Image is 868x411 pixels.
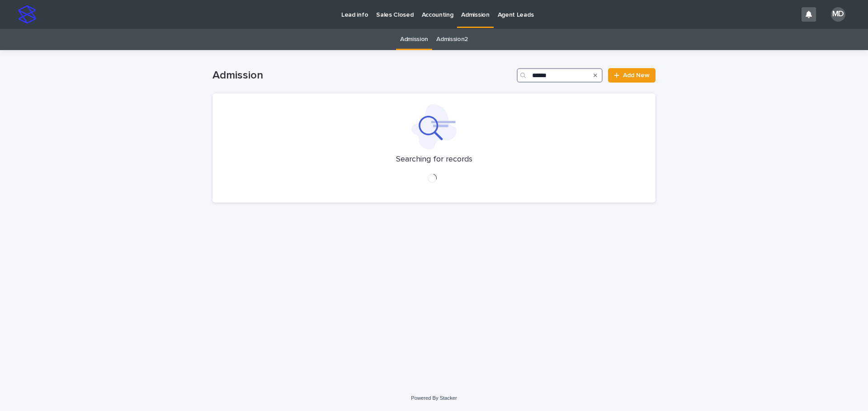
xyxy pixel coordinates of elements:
[396,155,472,165] p: Searching for records
[831,7,845,22] div: MD
[517,68,603,83] input: Search
[18,5,36,23] img: stacker-logo-s-only.png
[411,395,457,401] a: Powered By Stacker
[623,72,650,79] span: Add New
[212,69,513,82] h1: Admission
[436,29,468,50] a: Admission2
[400,29,428,50] a: Admission
[608,68,656,83] a: Add New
